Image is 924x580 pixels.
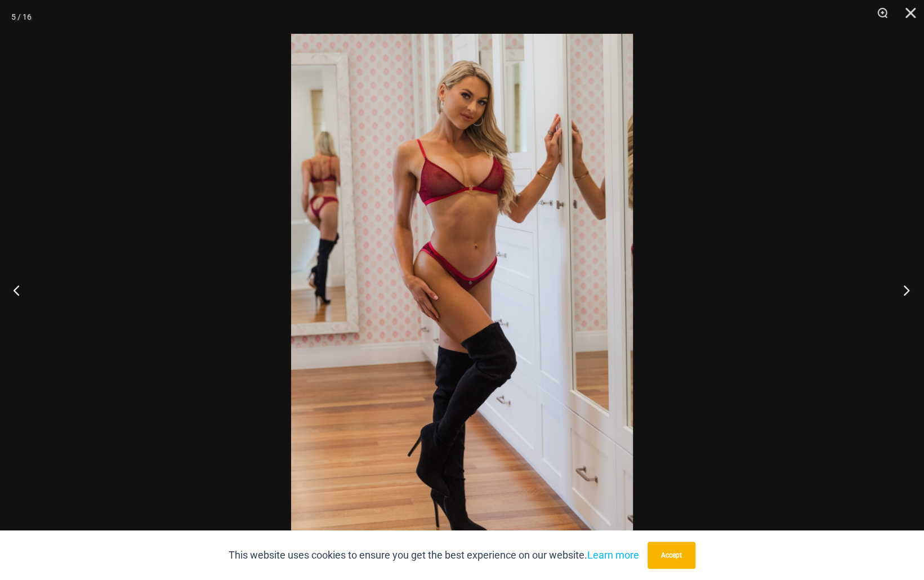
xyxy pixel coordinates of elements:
button: Accept [648,542,695,569]
div: 5 / 16 [11,8,32,25]
p: This website uses cookies to ensure you get the best experience on our website. [229,547,639,564]
a: Learn more [587,549,639,561]
button: Next [882,262,924,318]
img: Guilty Pleasures Red 1045 Bra 6045 Thong 03 [291,34,633,546]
